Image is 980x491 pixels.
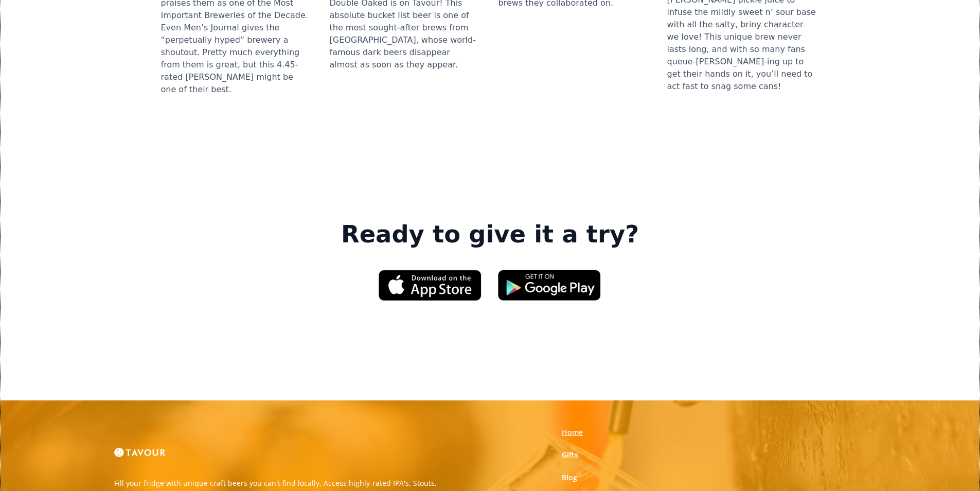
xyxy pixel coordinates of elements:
a: Blog [562,472,577,483]
a: Home [562,427,583,437]
strong: Ready to give it a try? [341,220,639,249]
a: Gifts [562,450,578,460]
